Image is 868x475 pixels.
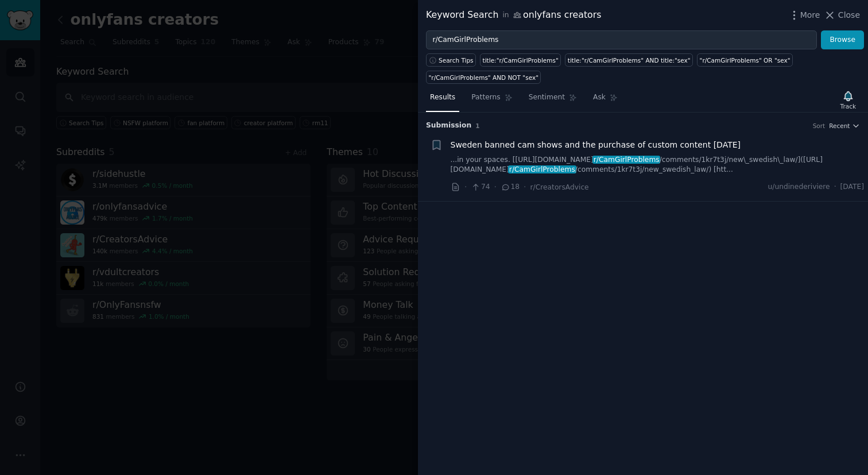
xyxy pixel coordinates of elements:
[464,181,467,193] span: ·
[838,9,860,21] span: Close
[565,53,693,67] a: title:"r/CamGirlProblems" AND title:"sex"
[525,88,581,112] a: Sentiment
[502,10,509,21] span: in
[529,92,565,103] span: Sentiment
[467,88,516,112] a: Patterns
[426,8,601,22] div: Keyword Search onlyfans creators
[530,183,589,191] span: r/CreatorsAdvice
[429,74,538,82] div: "r/CamGirlProblems" AND NOT "sex"
[700,56,790,64] div: "r/CamGirlProblems" OR "sex"
[829,122,850,130] span: Recent
[840,182,864,192] span: [DATE]
[483,56,559,64] div: title:"r/CamGirlProblems"
[568,56,691,64] div: title:"r/CamGirlProblems" AND title:"sex"
[697,53,793,67] a: "r/CamGirlProblems" OR "sex"
[592,156,660,164] span: r/CamGirlProblems
[524,181,526,193] span: ·
[439,56,474,64] span: Search Tips
[813,122,826,130] div: Sort
[829,122,860,130] button: Recent
[508,165,576,173] span: r/CamGirlProblems
[426,88,459,112] a: Results
[768,182,830,192] span: u/undinederiviere
[480,53,561,67] a: title:"r/CamGirlProblems"
[430,92,455,103] span: Results
[836,88,860,112] button: Track
[788,9,820,21] button: More
[426,30,817,50] input: Try a keyword related to your business
[821,30,864,50] button: Browse
[824,9,860,21] button: Close
[840,102,856,110] div: Track
[451,155,865,175] a: ...in your spaces. [[URL][DOMAIN_NAME]r/CamGirlProblems/comments/1kr7t3j/new\_swedish\_law/]([URL...
[451,139,741,151] a: Sweden banned cam shows and the purchase of custom content [DATE]
[800,9,820,21] span: More
[426,121,471,131] span: Submission
[426,53,476,67] button: Search Tips
[471,182,490,192] span: 74
[589,88,622,112] a: Ask
[471,92,500,103] span: Patterns
[426,71,541,84] a: "r/CamGirlProblems" AND NOT "sex"
[494,181,497,193] span: ·
[475,122,479,129] span: 1
[593,92,606,103] span: Ask
[501,182,520,192] span: 18
[834,182,836,192] span: ·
